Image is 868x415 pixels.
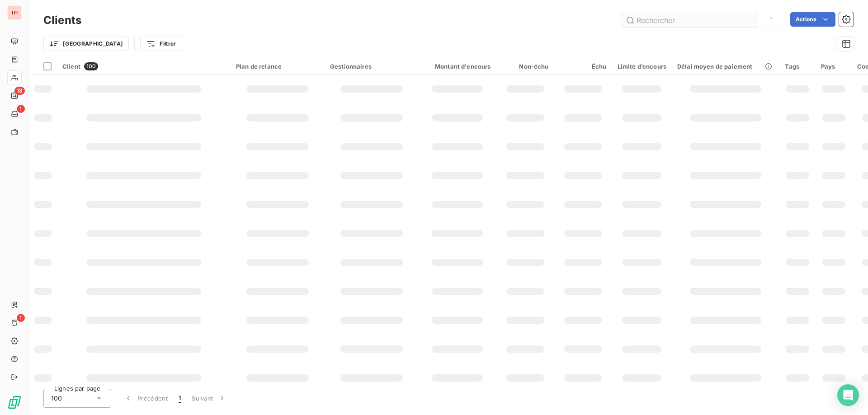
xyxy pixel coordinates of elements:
[173,389,186,408] button: 1
[424,63,491,70] div: Montant d'encours
[84,62,98,70] span: 100
[140,37,182,51] button: Filtrer
[179,394,181,403] span: 1
[17,105,25,113] span: 1
[43,37,129,51] button: [GEOGRAPHIC_DATA]
[330,63,413,70] div: Gestionnaires
[51,394,62,403] span: 100
[7,5,22,20] div: TH
[43,12,81,28] h3: Clients
[677,63,774,70] div: Délai moyen de paiement
[118,389,173,408] button: Précédent
[821,63,846,70] div: Pays
[62,63,80,70] span: Client
[7,395,22,410] img: Logo LeanPay
[502,63,549,70] div: Non-échu
[186,389,232,408] button: Suivant
[790,12,835,27] button: Actions
[622,13,758,28] input: Rechercher
[618,63,666,70] div: Limite d’encours
[17,314,25,322] span: 1
[837,384,859,406] div: Open Intercom Messenger
[236,63,319,70] div: Plan de relance
[785,63,810,70] div: Tags
[14,87,25,95] span: 18
[560,63,607,70] div: Échu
